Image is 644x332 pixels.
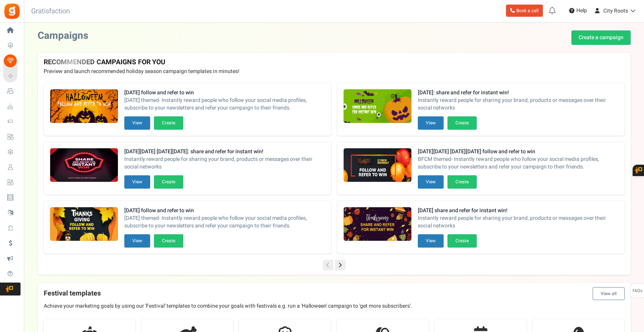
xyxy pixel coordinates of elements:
span: [DATE] themed- Instantly reward people who follow your social media profiles, subscribe to your n... [124,97,325,112]
button: Create [154,175,183,189]
button: View [124,175,150,189]
button: View [418,116,444,130]
img: Recommended Campaigns [50,207,118,241]
img: Recommended Campaigns [344,148,411,183]
span: FAQs [632,284,642,298]
a: Book a call [506,5,543,17]
button: Create [154,116,183,130]
img: Recommended Campaigns [344,89,411,124]
p: Achieve your marketing goals by using our 'Festival' templates to combine your goals with festiva... [44,302,625,310]
h3: Gratisfaction [23,4,78,19]
button: View all [593,287,625,300]
button: Create [447,175,477,189]
a: Help [566,5,590,17]
button: Create [154,234,183,248]
img: Gratisfaction [3,3,21,20]
button: View [124,116,150,130]
img: Recommended Campaigns [50,148,118,183]
img: Recommended Campaigns [50,89,118,124]
a: Create a campaign [571,30,631,45]
button: View [418,175,444,189]
strong: [DATE]: share and refer for instant win! [418,89,619,97]
span: [DATE] themed- Instantly reward people who follow your social media profiles, subscribe to your n... [124,214,325,230]
span: BFCM themed- Instantly reward people who follow your social media profiles, subscribe to your new... [418,156,619,171]
span: Help [574,7,587,14]
strong: [DATE] follow and refer to win [124,89,325,97]
button: Create [447,234,477,248]
button: View [124,234,150,248]
h4: RECOMMENDED CAMPAIGNS FOR YOU [44,59,625,66]
img: Recommended Campaigns [344,207,411,241]
span: Instantly reward people for sharing your brand, products or messages over their social networks [124,156,325,171]
strong: [DATE] follow and refer to win [124,207,325,214]
button: View [418,234,444,248]
span: City Roots [603,7,628,15]
strong: [DATE] share and refer for instant win! [418,207,619,214]
span: Instantly reward people for sharing your brand, products or messages over their social networks [418,97,619,112]
span: Instantly reward people for sharing your brand, products or messages over their social networks [418,214,619,230]
h2: Campaigns [38,30,88,41]
strong: [DATE][DATE] [DATE][DATE]: share and refer for instant win! [124,148,325,156]
strong: [DATE][DATE] [DATE][DATE] follow and refer to win [418,148,619,156]
p: Preview and launch recommended holiday season campaign templates in minutes! [44,68,625,75]
h4: Festival templates [44,287,625,300]
button: Create [447,116,477,130]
